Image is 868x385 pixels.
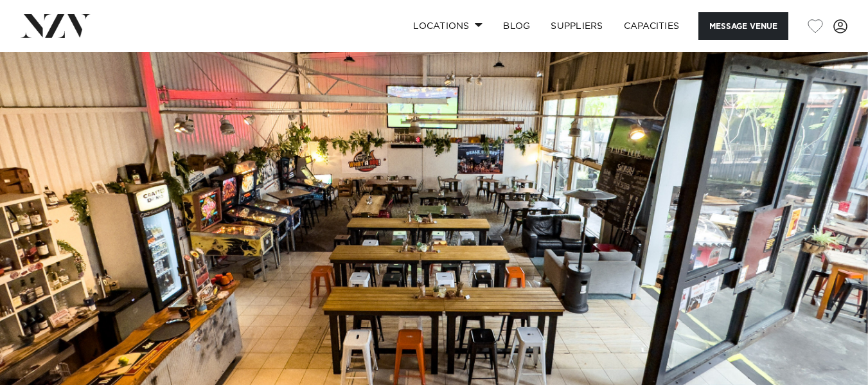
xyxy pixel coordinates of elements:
a: BLOG [493,12,540,40]
button: Message Venue [698,12,788,40]
a: Locations [403,12,493,40]
a: Capacities [614,12,690,40]
a: SUPPLIERS [540,12,613,40]
img: nzv-logo.png [21,14,91,37]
